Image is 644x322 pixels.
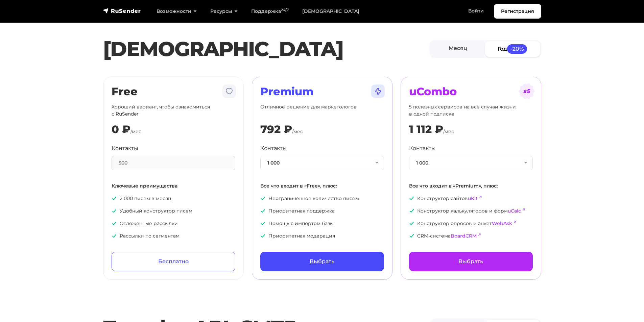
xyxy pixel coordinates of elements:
p: Отличное решение для маркетологов [260,103,384,118]
h2: uCombo [409,85,533,98]
span: -20% [507,44,527,53]
p: Приоритетная модерация [260,232,384,240]
button: 1 000 [409,156,533,170]
span: /мес [443,128,454,134]
p: Конструктор калькуляторов и форм [409,207,533,215]
p: Рассылки по сегментам [112,232,235,240]
a: Поддержка24/7 [244,4,295,18]
h2: Free [112,85,235,98]
p: Конструктор сайтов [409,195,533,202]
a: Бесплатно [112,252,235,271]
p: 5 полезных сервисов на все случаи жизни в одной подписке [409,103,533,118]
img: icon-ok.svg [409,221,414,226]
p: Хороший вариант, чтобы ознакомиться с RuSender [112,103,235,118]
button: 1 000 [260,156,384,170]
p: Удобный конструктор писем [112,207,235,215]
p: Ключевые преимущества [112,182,235,190]
a: Месяц [431,41,485,56]
p: Приоритетная поддержка [260,207,384,215]
sup: 24/7 [281,8,289,12]
img: icon-ok.svg [260,208,266,214]
a: [DEMOGRAPHIC_DATA] [295,4,366,18]
p: 2 000 писем в месяц [112,195,235,202]
div: 792 ₽ [260,123,292,136]
a: Возможности [150,4,204,18]
a: uKit [468,195,478,201]
label: Контакты [112,144,138,152]
a: Ресурсы [204,4,244,18]
a: Выбрать [409,252,533,271]
a: Год [485,41,540,56]
p: Помощь с импортом базы [260,220,384,227]
div: 0 ₽ [112,123,130,136]
h2: Premium [260,85,384,98]
img: icon-ok.svg [260,221,266,226]
img: tarif-ucombo.svg [519,83,535,99]
img: icon-ok.svg [112,208,117,214]
img: icon-ok.svg [260,233,266,239]
img: icon-ok.svg [112,196,117,201]
a: WebAsk [492,220,512,226]
img: icon-ok.svg [112,221,117,226]
a: BoardCRM [451,233,477,239]
p: Конструктор опросов и анкет [409,220,533,227]
div: 1 112 ₽ [409,123,443,136]
img: tarif-premium.svg [370,83,386,99]
img: icon-ok.svg [260,196,266,201]
span: /мес [292,128,303,134]
p: Все что входит в «Free», плюс: [260,182,384,190]
img: icon-ok.svg [409,208,414,214]
p: Все что входит в «Premium», плюс: [409,182,533,190]
a: uCalc [508,208,521,214]
img: tarif-free.svg [221,83,237,99]
label: Контакты [260,144,287,152]
h1: [DEMOGRAPHIC_DATA] [103,37,429,61]
a: Войти [461,4,491,18]
span: /мес [130,128,141,134]
img: RuSender [103,7,141,14]
p: Отложенные рассылки [112,220,235,227]
img: icon-ok.svg [409,233,414,239]
label: Контакты [409,144,436,152]
a: Регистрация [494,4,541,19]
a: Выбрать [260,252,384,271]
p: Неограниченное количество писем [260,195,384,202]
img: icon-ok.svg [112,233,117,239]
img: icon-ok.svg [409,196,414,201]
p: CRM-система [409,232,533,240]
